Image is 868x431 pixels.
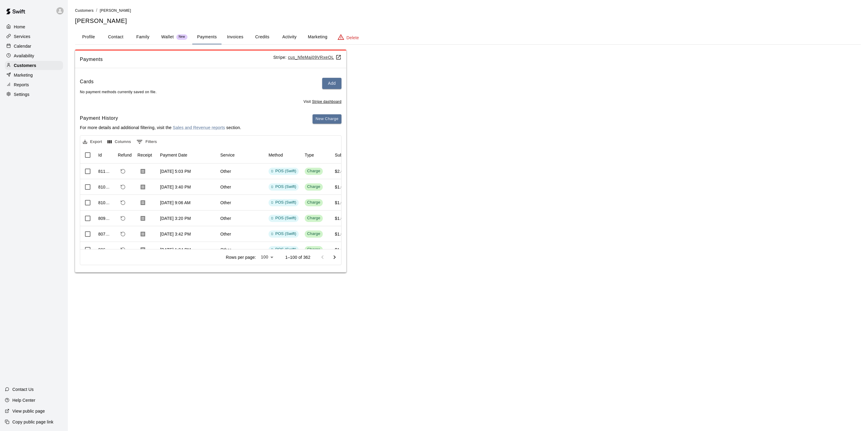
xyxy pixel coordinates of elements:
[160,200,190,206] div: Sep 11, 2025, 9:06 AM
[222,30,249,44] button: Invoices
[14,62,36,68] p: Customers
[220,168,231,174] div: Other
[137,197,148,208] button: Download Receipt
[14,82,29,88] p: Reports
[137,229,148,239] button: Download Receipt
[271,168,296,174] div: POS (Swift)
[288,55,341,60] a: cus_NfeMaj09VRxeOL
[137,166,148,177] button: Download Receipt
[96,7,97,14] li: /
[115,147,134,163] div: Refund
[335,184,346,190] div: $1.00
[5,90,63,99] a: Settings
[160,247,191,253] div: Sep 9, 2025, 1:24 PM
[271,215,296,221] div: POS (Swift)
[220,147,235,163] div: Service
[118,198,128,208] span: Refund payment
[98,168,112,174] div: 811039
[335,200,346,206] div: $1.00
[176,35,187,39] span: New
[14,91,30,97] p: Settings
[98,215,112,221] div: 809001
[271,200,296,205] div: POS (Swift)
[335,147,351,163] div: Subtotal
[307,168,320,174] div: Charge
[12,419,53,425] p: Copy public page link
[80,78,94,89] h6: Cards
[14,24,25,30] p: Home
[285,254,310,260] p: 1–100 of 362
[220,231,231,237] div: Other
[118,213,128,223] span: Refund payment
[14,33,30,40] p: Services
[14,72,33,78] p: Marketing
[307,200,320,205] div: Charge
[5,61,63,70] a: Customers
[312,100,341,104] a: Stripe dashboard
[75,8,94,13] a: Customers
[347,35,359,41] p: Delete
[220,247,231,253] div: Other
[75,30,861,44] div: basic tabs example
[160,215,191,221] div: Sep 10, 2025, 3:20 PM
[335,215,346,221] div: $1.00
[12,408,45,414] p: View public page
[5,32,63,41] a: Services
[98,231,112,237] div: 807036
[75,30,102,44] button: Profile
[12,386,34,392] p: Contact Us
[118,245,128,255] span: Refund payment
[100,8,131,13] span: [PERSON_NAME]
[307,215,320,221] div: Charge
[5,71,63,80] a: Marketing
[302,147,332,163] div: Type
[81,137,104,147] button: Export
[5,22,63,31] a: Home
[5,51,63,60] a: Availability
[271,231,296,237] div: POS (Swift)
[14,53,34,59] p: Availability
[118,182,128,192] span: Refund payment
[137,244,148,255] button: Download Receipt
[313,114,341,124] button: New Charge
[137,213,148,224] button: Download Receipt
[266,147,302,163] div: Method
[303,99,341,105] span: Visit
[75,17,861,25] h5: [PERSON_NAME]
[173,125,225,130] a: Sales and Revenue reports
[332,147,362,163] div: Subtotal
[269,147,283,163] div: Method
[137,182,148,192] button: Download Receipt
[135,137,159,147] button: Show filters
[307,184,320,190] div: Charge
[160,184,191,190] div: Sep 11, 2025, 3:40 PM
[192,30,222,44] button: Payments
[276,30,303,44] button: Activity
[12,397,35,403] p: Help Center
[5,80,63,89] a: Reports
[98,184,112,190] div: 810845
[5,42,63,51] a: Calendar
[157,147,217,163] div: Payment Date
[80,114,241,122] h6: Payment History
[335,168,346,174] div: $2.00
[160,231,191,237] div: Sep 9, 2025, 3:42 PM
[98,200,112,206] div: 810287
[273,54,341,61] p: Stripe:
[106,137,133,147] button: Select columns
[249,30,276,44] button: Credits
[271,247,296,252] div: POS (Swift)
[303,30,332,44] button: Marketing
[118,147,132,163] div: Refund
[118,166,128,176] span: Refund payment
[14,43,31,49] p: Calendar
[95,147,115,163] div: Id
[75,7,861,14] nav: breadcrumb
[217,147,266,163] div: Service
